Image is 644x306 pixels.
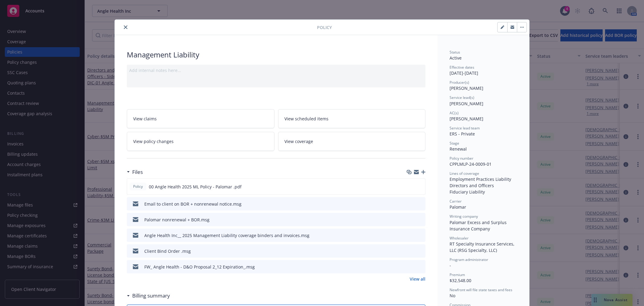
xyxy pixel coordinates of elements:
span: Renewal [450,146,467,152]
span: [PERSON_NAME] [450,101,483,106]
span: Lines of coverage [450,171,479,176]
button: download file [408,216,413,223]
div: Files [127,168,143,176]
button: download file [408,264,413,270]
span: Program administrator [450,257,488,262]
div: Angle Health Inc__ 2025 Management Liability coverage binders and invoices.msg [144,232,309,239]
span: - [450,262,451,268]
span: Policy [317,24,332,31]
button: preview file [418,264,423,270]
div: Directors and Officers [450,182,517,189]
span: [PERSON_NAME] [450,85,483,91]
span: View scheduled items [284,116,328,122]
span: Premium [450,272,465,277]
span: 00 Angle Health 2025 ML Policy - Palomar .pdf [149,184,242,190]
span: Wholesaler [450,236,469,241]
a: View scheduled items [278,109,426,128]
a: View policy changes [127,132,274,151]
div: Fiduciary Liability [450,189,517,195]
span: RT Specialty Insurance Services, LLC (RSG Specialty, LLC) [450,241,516,253]
button: preview file [418,201,423,207]
div: Client Bind Order .msg [144,248,191,254]
span: Newfront will file state taxes and fees [450,287,512,292]
button: preview file [418,232,423,239]
button: preview file [417,184,423,190]
span: View coverage [284,138,313,145]
span: [PERSON_NAME] [450,116,483,122]
span: CPPLMLP-24-0009-01 [450,161,492,167]
span: Palomar Excess and Surplus Insurance Company [450,220,508,232]
span: Effective dates [450,65,474,70]
div: Employment Practices Liability [450,176,517,182]
a: View all [410,276,425,282]
button: preview file [418,248,423,254]
span: AC(s) [450,110,459,116]
span: Policy number [450,156,473,161]
span: View claims [133,116,157,122]
span: Palomar [450,204,466,210]
a: View claims [127,109,274,128]
div: FW_ Angle Health - D&O Proposal 2_12 Expiration_.msg [144,264,255,270]
div: Management Liability [127,50,425,60]
span: No [450,293,455,298]
span: $32,548.00 [450,278,471,283]
h3: Billing summary [132,292,170,300]
span: View policy changes [133,138,174,145]
span: Writing company [450,214,478,219]
span: Service lead team [450,125,480,131]
span: Stage [450,141,459,146]
span: Active [450,55,462,61]
div: Add internal notes here... [129,67,423,73]
span: ERS - Private [450,131,475,137]
div: Palomar nonrenewal + BOR.msg [144,216,210,223]
span: Status [450,50,460,55]
span: Carrier [450,199,462,204]
button: download file [408,184,412,190]
button: close [122,24,129,31]
div: Email to client on BOR + nonrenewal notice.msg [144,201,242,207]
span: Policy [132,184,144,189]
h3: Files [132,168,143,176]
span: Producer(s) [450,80,469,85]
div: [DATE] - [DATE] [450,65,517,76]
button: preview file [418,216,423,223]
button: download file [408,232,413,239]
span: Service lead(s) [450,95,474,100]
button: download file [408,248,413,254]
a: View coverage [278,132,426,151]
div: Billing summary [127,292,170,300]
button: download file [408,201,413,207]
